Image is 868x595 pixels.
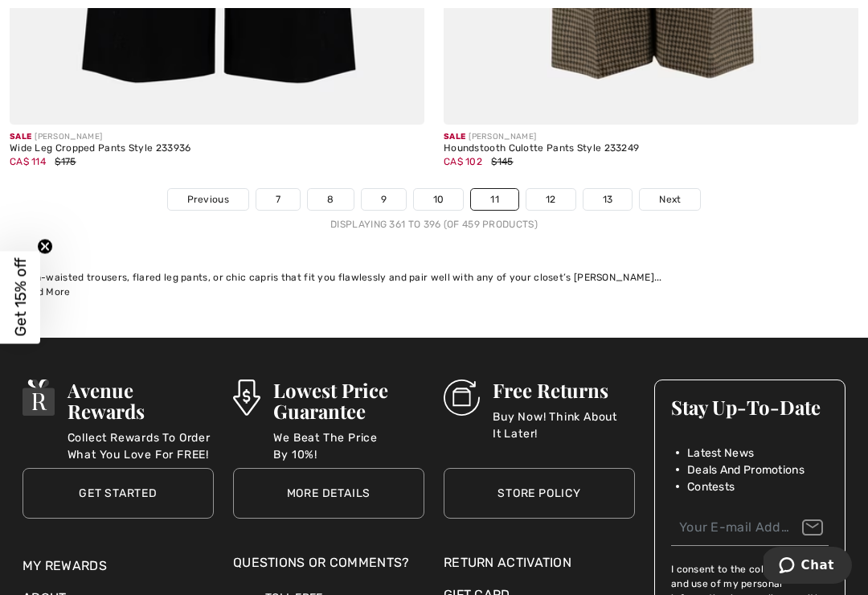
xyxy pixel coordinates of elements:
div: [PERSON_NAME] [10,131,424,143]
div: Wide Leg Cropped Pants Style 233936 [10,143,424,154]
a: 13 [583,189,633,210]
span: $145 [491,156,513,167]
div: [PERSON_NAME] [444,131,858,143]
span: Read More [19,286,71,297]
a: Next [640,189,700,210]
a: 12 [526,189,575,210]
a: Previous [168,189,248,210]
div: Questions or Comments? [233,553,424,581]
span: CA$ 114 [10,156,46,167]
a: 11 [471,189,518,210]
a: My Rewards [23,558,107,573]
div: High-waisted trousers, flared leg pants, or chic capris that fit you flawlessly and pair well wit... [19,270,849,285]
a: 9 [362,189,406,210]
p: We Beat The Price By 10%! [273,429,424,462]
span: Deals And Promotions [687,462,805,478]
button: Close teaser [37,239,53,255]
p: Buy Now! Think About It Later! [493,408,635,441]
iframe: Opens a widget where you can chat to one of our agents [764,547,852,587]
h3: Avenue Rewards [68,380,214,421]
span: Sale [10,132,31,142]
span: Sale [444,132,465,142]
span: $175 [55,156,76,167]
img: Lowest Price Guarantee [233,380,260,416]
input: Your E-mail Address [671,510,829,546]
h3: Lowest Price Guarantee [273,380,424,421]
img: Free Returns [444,380,480,416]
a: Get Started [23,468,214,519]
a: 7 [256,189,300,210]
p: Collect Rewards To Order What You Love For FREE! [68,429,214,462]
a: Return Activation [444,553,635,572]
a: 10 [414,189,464,210]
a: Store Policy [444,468,635,519]
a: More Details [233,468,424,519]
span: Latest News [687,445,754,462]
span: Next [659,192,681,207]
img: Avenue Rewards [23,380,55,416]
span: Previous [187,192,229,207]
span: Contests [687,478,735,495]
span: CA$ 102 [444,156,482,167]
span: Get 15% off [11,258,30,337]
h3: Stay Up-To-Date [671,396,829,417]
a: 8 [308,189,353,210]
div: Houndstooth Culotte Pants Style 233249 [444,143,858,154]
h3: Free Returns [493,380,635,400]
